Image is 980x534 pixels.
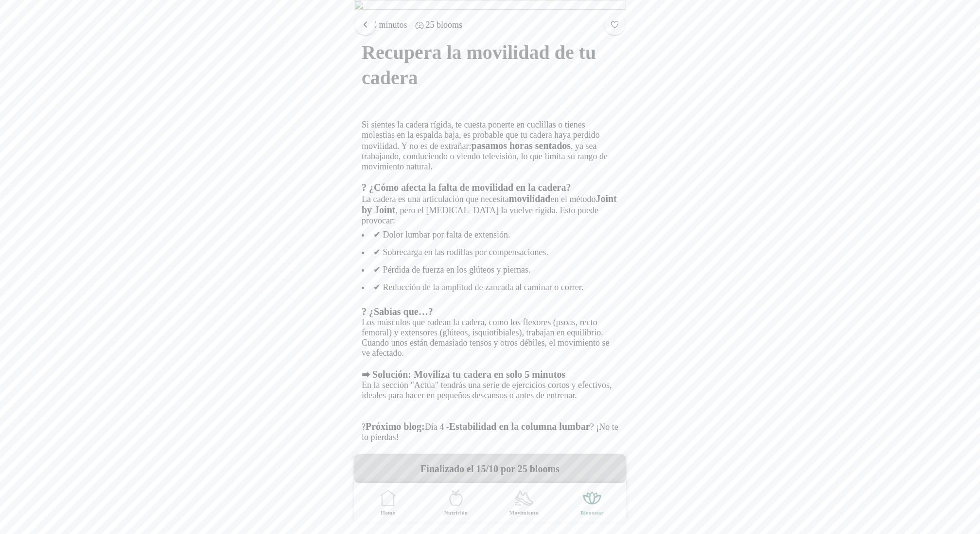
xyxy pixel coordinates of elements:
b: Estabilidad en la columna lumbar [449,421,590,432]
b: Próximo blog: [366,421,425,432]
b: ? ¿Cómo afecta la falta de movilidad en la cadera? [362,182,571,193]
li: ✔ Reducción de la amplitud de zancada al caminar o correr. [362,278,618,296]
ion-label: Movimiento [509,509,539,516]
ion-label: Nutrición [444,509,468,516]
li: ✔ Dolor lumbar por falta de extensión. [362,226,618,243]
ion-label: Home [381,509,395,516]
div: ? Día 4 - ? ¡No te lo pierdas! [362,421,618,442]
div: La cadera es una articulación que necesita en el método , pero el [MEDICAL_DATA] la vuelve rígida... [362,193,618,226]
li: ✔ Pérdida de fuerza en los glúteos y piernas. [362,261,618,278]
div: Si sientes la cadera rígida, te cuesta ponerte en cuclillas o tienes molestias en la espalda baja... [362,120,618,172]
ion-label: Bienestar [580,509,604,516]
div: Los músculos que rodean la cadera, como los flexores (psoas, recto femoral) y extensores (glúteos... [362,317,618,358]
div: En la sección "Actúa" tendrás una serie de ejercicios cortos y efectivos, ideales para hacer en p... [362,380,618,401]
h1: Recupera la movilidad de tu cadera [362,40,618,91]
b: Joint by Joint [362,193,617,215]
li: ✔ Sobrecarga en las rodillas por compensaciones. [362,243,618,261]
b: ? ¿Sabías que…? [362,306,433,317]
b: ➡ Solución: Moviliza tu cadera en solo 5 minutos [362,369,565,380]
button: Finalizado el 15/10 por 25 blooms [354,454,626,483]
b: pasamos horas sentados [472,140,571,151]
b: movilidad [509,193,551,204]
